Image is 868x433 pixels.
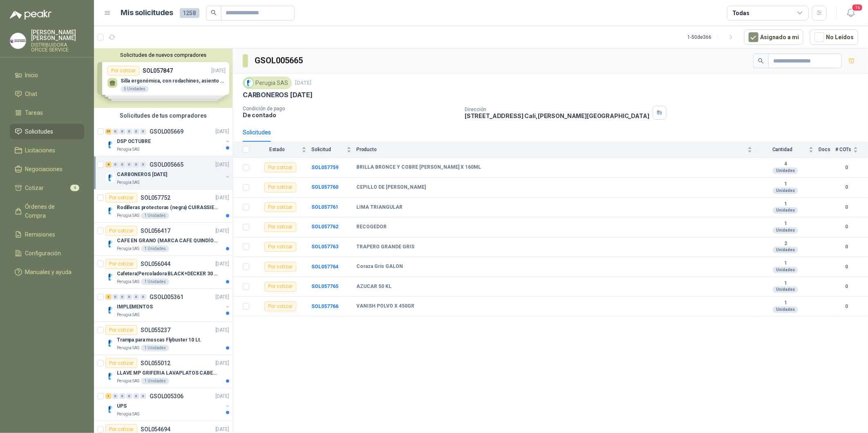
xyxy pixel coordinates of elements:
[141,228,170,234] p: SOL056417
[119,162,125,167] div: 0
[215,194,229,202] p: [DATE]
[117,312,139,318] p: Perugia SAS
[773,247,798,253] div: Unidades
[133,162,139,167] div: 0
[105,259,137,269] div: Por cotizar
[141,212,169,219] div: 1 Unidades
[264,282,296,292] div: Por cotizar
[105,371,115,381] img: Company Logo
[264,202,296,212] div: Por cotizar
[105,160,231,186] a: 8 0 0 0 0 0 GSOL005665[DATE] Company LogoCARBONEROS [DATE]Perugia SAS
[119,294,125,300] div: 0
[141,261,170,267] p: SOL056044
[773,286,798,293] div: Unidades
[465,112,649,119] p: [STREET_ADDRESS] Cali , [PERSON_NAME][GEOGRAPHIC_DATA]
[311,264,338,270] b: SOL057764
[465,107,649,112] p: Dirección
[757,181,814,187] b: 1
[25,108,43,117] span: Tareas
[773,207,798,214] div: Unidades
[31,29,84,41] p: [PERSON_NAME] [PERSON_NAME]
[773,167,798,174] div: Unidades
[133,294,139,300] div: 0
[105,358,137,368] div: Por cotizar
[25,146,56,155] span: Licitaciones
[105,294,112,300] div: 3
[141,279,169,285] div: 1 Unidades
[10,199,84,223] a: Órdenes de Compra
[150,129,183,134] p: GSOL005669
[819,142,835,158] th: Docs
[835,283,858,290] b: 0
[773,267,798,273] div: Unidades
[105,140,115,150] img: Company Logo
[311,283,338,289] a: SOL057765
[140,393,146,399] div: 0
[835,164,858,172] b: 0
[311,147,345,152] span: Solicitud
[215,128,229,136] p: [DATE]
[119,129,125,134] div: 0
[141,345,169,351] div: 1 Unidades
[94,223,233,256] a: Por cotizarSOL056417[DATE] Company LogoCAFE EN GRANO (MARCA CAFE QUINDÍO) x 500grPerugia SAS1 Uni...
[243,91,313,99] p: CARBONEROS [DATE]
[117,246,139,252] p: Perugia SAS
[757,241,814,247] b: 2
[117,303,153,311] p: IMPLEMENTOS
[25,268,72,277] span: Manuales y ayuda
[264,301,296,311] div: Por cotizar
[112,129,119,134] div: 0
[31,42,84,52] p: DISTRIBUIDORA OFICCE SERVICE
[254,142,311,158] th: Estado
[117,146,139,153] p: Perugia SAS
[94,322,233,355] a: Por cotizarSOL055237[DATE] Company LogoTrampa para moscas Flybuster 10 Lt.Perugia SAS1 Unidades
[264,262,296,272] div: Por cotizar
[254,147,300,152] span: Estado
[243,112,458,118] p: De contado
[25,249,61,258] span: Configuración
[150,294,183,300] p: GSOL005361
[105,206,115,216] img: Company Logo
[105,193,137,203] div: Por cotizar
[105,391,231,417] a: 1 0 0 0 0 0 GSOL005306[DATE] Company LogoUPSPerugia SAS
[117,270,219,278] p: Cafetera|Percoladora BLACK+DECKER 30 Tazas CMU3000 Plateado
[141,426,170,432] p: SOL054694
[70,185,79,191] span: 4
[211,10,217,16] span: search
[140,129,146,134] div: 0
[10,180,84,196] a: Cotizar4
[264,183,296,192] div: Por cotizar
[311,184,338,190] b: SOL057760
[757,260,814,267] b: 1
[25,127,54,136] span: Solicitudes
[94,256,233,289] a: Por cotizarSOL056044[DATE] Company LogoCafetera|Percoladora BLACK+DECKER 30 Tazas CMU3000 Platead...
[215,293,229,301] p: [DATE]
[25,89,38,98] span: Chat
[311,244,338,250] b: SOL057763
[311,224,338,230] a: SOL057762
[25,183,44,192] span: Cotizar
[117,212,139,219] p: Perugia SAS
[140,162,146,167] div: 0
[10,264,84,280] a: Manuales y ayuda
[835,223,858,231] b: 0
[264,242,296,252] div: Por cotizar
[126,294,132,300] div: 0
[126,162,132,167] div: 0
[356,164,481,171] b: BRILLA BRONCE Y COBRE [PERSON_NAME] X 160ML
[117,369,219,377] p: LLAVE MP GRIFERIA LAVAPLATOS CABEZA EXTRAIBLE
[757,300,814,306] b: 1
[356,142,757,158] th: Producto
[105,292,231,318] a: 3 0 0 0 0 0 GSOL005361[DATE] Company LogoIMPLEMENTOSPerugia SAS
[835,183,858,191] b: 0
[243,77,292,89] div: Perugia SAS
[773,187,798,194] div: Unidades
[356,147,746,152] span: Producto
[264,163,296,172] div: Por cotizar
[757,221,814,227] b: 1
[25,71,38,80] span: Inicio
[94,49,233,108] div: Solicitudes de nuevos compradoresPor cotizarSOL057847[DATE] Silla ergonómica, con rodachines, asi...
[105,129,112,134] div: 29
[835,147,852,152] span: # COTs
